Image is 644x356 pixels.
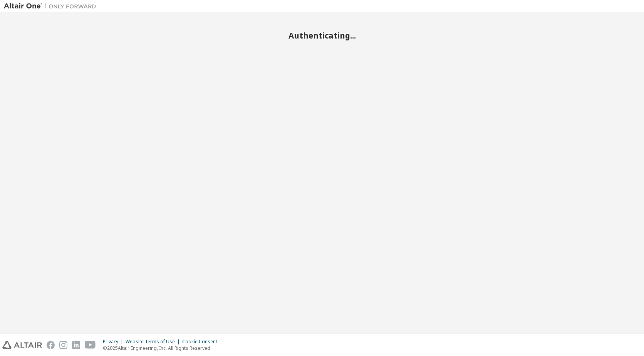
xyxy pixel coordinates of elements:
div: Cookie Consent [182,339,222,345]
img: linkedin.svg [72,341,80,349]
div: Privacy [103,339,126,345]
h2: Authenticating... [4,30,640,40]
img: facebook.svg [47,341,55,349]
img: youtube.svg [85,341,96,349]
img: altair_logo.svg [2,341,42,349]
div: Website Terms of Use [126,339,182,345]
img: instagram.svg [59,341,67,349]
img: Altair One [4,2,100,10]
p: © 2025 Altair Engineering, Inc. All Rights Reserved. [103,345,222,351]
